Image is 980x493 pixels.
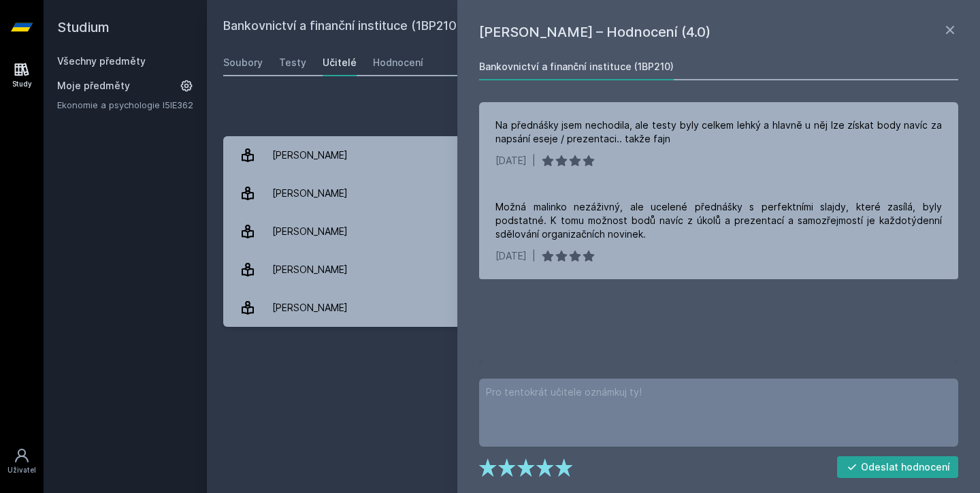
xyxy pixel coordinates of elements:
[223,136,964,174] a: [PERSON_NAME] 2 hodnocení 4.0
[57,55,146,67] a: Všechny předměty
[495,249,527,263] div: [DATE]
[3,54,41,96] a: Study
[223,56,263,69] div: Soubory
[272,180,348,207] div: [PERSON_NAME]
[3,441,41,482] a: Uživatel
[12,79,32,89] div: Study
[532,249,536,263] div: |
[165,99,193,110] a: 5IE362
[323,56,357,69] div: Učitelé
[223,174,964,212] a: [PERSON_NAME] 2 hodnocení 5.0
[57,98,165,112] a: Ekonomie a psychologie I
[272,142,348,169] div: [PERSON_NAME]
[373,49,423,76] a: Hodnocení
[495,200,942,241] div: Možná malinko nezáživný, ale ucelené přednášky s perfektními slajdy, které zasílá, byly podstatné...
[272,218,348,245] div: [PERSON_NAME]
[272,294,348,321] div: [PERSON_NAME]
[57,79,130,93] span: Moje předměty
[279,56,306,69] div: Testy
[223,16,811,38] h2: Bankovnictví a finanční instituce (1BP210)
[495,118,942,146] div: Na přednášky jsem nechodila, ale testy byly celkem lehký a hlavně u něj lze získat body navíc za ...
[223,49,263,76] a: Soubory
[7,465,36,475] div: Uživatel
[272,256,348,283] div: [PERSON_NAME]
[223,289,964,327] a: [PERSON_NAME] 1 hodnocení 5.0
[373,56,423,69] div: Hodnocení
[223,212,964,251] a: [PERSON_NAME] 9 hodnocení 4.4
[323,49,357,76] a: Učitelé
[279,49,306,76] a: Testy
[495,154,527,168] div: [DATE]
[532,154,536,168] div: |
[223,251,964,289] a: [PERSON_NAME] 2 hodnocení 3.0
